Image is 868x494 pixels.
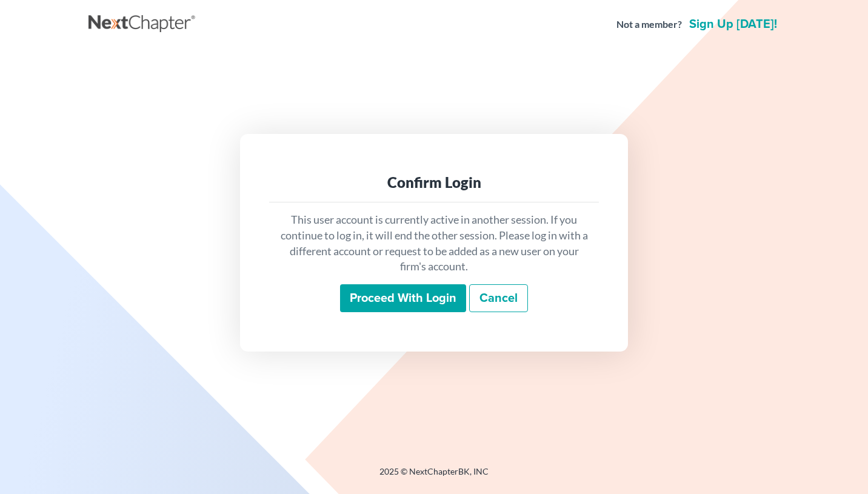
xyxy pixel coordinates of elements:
[88,466,780,487] div: 2025 © NextChapterBK, INC
[616,18,682,32] strong: Not a member?
[340,284,466,312] input: Proceed with login
[687,18,780,30] a: Sign up [DATE]!
[469,284,528,312] a: Cancel
[279,173,589,192] div: Confirm Login
[279,212,589,275] p: This user account is currently active in another session. If you continue to log in, it will end ...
